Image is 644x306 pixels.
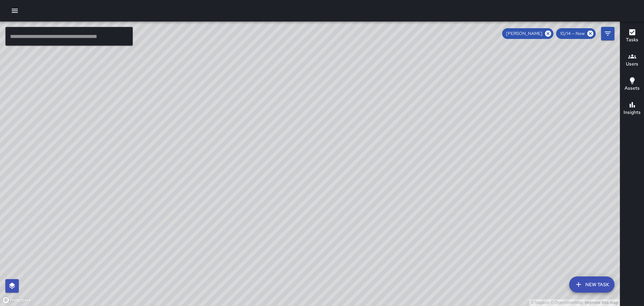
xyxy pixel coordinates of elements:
h6: Tasks [626,36,638,44]
button: New Task [569,276,614,293]
button: Assets [620,73,644,97]
span: 10/14 — Now [556,30,589,37]
button: Users [620,48,644,73]
div: 10/14 — Now [556,28,596,39]
button: Insights [620,97,644,121]
button: Tasks [620,24,644,48]
span: [PERSON_NAME] [502,30,546,37]
div: [PERSON_NAME] [502,28,553,39]
button: Filters [601,27,614,40]
h6: Users [626,60,638,68]
h6: Insights [624,109,641,116]
h6: Assets [625,85,640,92]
